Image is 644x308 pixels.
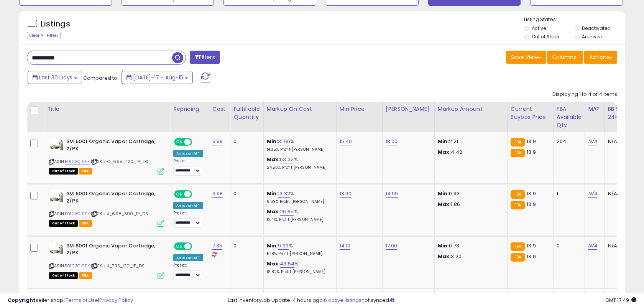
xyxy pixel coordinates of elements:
[233,138,257,145] div: 0
[267,165,330,170] p: 24.56% Profit [PERSON_NAME]
[66,138,159,154] b: 3M 6001 Organic Vapor Cartridge, 2/PK
[511,149,525,157] small: FBA
[263,102,336,132] th: The percentage added to the cost of goods (COGS) that forms the calculator for Min & Max prices.
[173,254,203,261] div: Amazon AI *
[588,105,601,113] div: MAP
[267,138,330,152] div: %
[79,168,92,175] span: FBA
[8,297,133,304] div: seller snap | |
[588,138,597,145] a: N/A
[552,53,576,61] span: Columns
[340,242,351,250] a: 14.10
[191,243,203,249] span: OFF
[212,190,223,198] a: 6.98
[280,260,294,268] a: 43.54
[65,211,90,217] a: B01C3CI9FK
[438,190,501,197] p: 0.93
[65,158,90,165] a: B01C3CI9FK
[438,253,451,260] strong: Max:
[39,74,72,81] span: Last 30 Days
[66,296,98,304] a: Terms of Use
[280,156,294,163] a: 63.32
[340,190,352,198] a: 13.90
[267,138,278,145] b: Min:
[49,242,64,258] img: 41KQClkWjGL._SL40_.jpg
[582,33,603,40] label: Archived
[511,190,525,199] small: FBA
[173,202,203,209] div: Amazon AI *
[267,251,330,257] p: 5.18% Profit [PERSON_NAME]
[41,19,70,30] h5: Listings
[66,190,159,206] b: 3M 6001 Organic Vapor Cartridge, 2/PK
[438,201,501,208] p: 1.86
[91,263,145,269] span: | SKU: J_735_120_1P_DS
[267,199,330,204] p: 6.69% Profit [PERSON_NAME]
[267,208,280,215] b: Max:
[65,263,90,269] a: B01C3CI9FK
[527,201,536,208] span: 13.9
[212,105,227,113] div: Cost
[527,242,536,249] span: 13.9
[532,33,560,40] label: Out of Stock
[233,242,257,249] div: 0
[438,148,451,156] strong: Max:
[582,25,611,31] label: Deactivated
[438,190,449,197] strong: Min:
[511,138,525,147] small: FBA
[212,242,223,250] a: 7.35
[608,190,633,197] div: N/A
[83,74,118,82] span: Compared to:
[267,260,330,275] div: %
[122,71,193,84] button: [DATE]-17 - Aug-15
[212,138,223,145] a: 6.98
[511,253,525,262] small: FBA
[608,242,633,249] div: N/A
[173,158,203,176] div: Preset:
[267,147,330,152] p: 14.35% Profit [PERSON_NAME]
[278,190,290,198] a: 13.32
[49,168,78,175] span: All listings that are currently out of stock and unavailable for purchase on Amazon
[278,242,289,250] a: 9.93
[173,150,203,157] div: Amazon AI *
[588,242,597,250] a: N/A
[173,211,203,228] div: Preset:
[386,105,431,113] div: [PERSON_NAME]
[267,156,330,170] div: %
[557,105,582,129] div: FBA Available Qty
[506,51,546,64] button: Save View
[173,105,206,113] div: Repricing
[28,71,82,84] button: Last 30 Days
[267,156,280,163] b: Max:
[267,242,330,257] div: %
[191,139,203,145] span: OFF
[133,74,183,81] span: [DATE]-17 - Aug-15
[557,190,579,197] div: 1
[438,138,449,145] strong: Min:
[228,297,636,304] div: Last InventoryLab Update: 4 hours ago, not synced.
[267,260,280,267] b: Max:
[267,208,330,222] div: %
[438,201,451,208] strong: Max:
[527,190,536,197] span: 13.9
[267,242,278,249] b: Min:
[267,190,330,204] div: %
[547,51,583,64] button: Columns
[190,51,220,64] button: Filters
[79,220,92,227] span: FBA
[91,211,148,217] span: | SKU: J_698_300_1P_DS
[438,242,501,249] p: 0.73
[524,16,624,23] p: Listing States:
[175,191,184,198] span: ON
[91,158,149,165] span: | SKU: O_698_420_1P_DS
[267,190,278,197] b: Min:
[511,105,550,121] div: Current Buybox Price
[386,138,398,145] a: 18.00
[99,296,133,304] a: Privacy Policy
[49,272,78,279] span: All listings that are currently out of stock and unavailable for purchase on Amazon
[605,296,636,304] span: 2025-09-15 17:49 GMT
[608,105,636,121] div: BB Share 24h.
[233,190,257,197] div: 0
[278,138,290,145] a: 31.66
[191,191,203,198] span: OFF
[173,263,203,280] div: Preset:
